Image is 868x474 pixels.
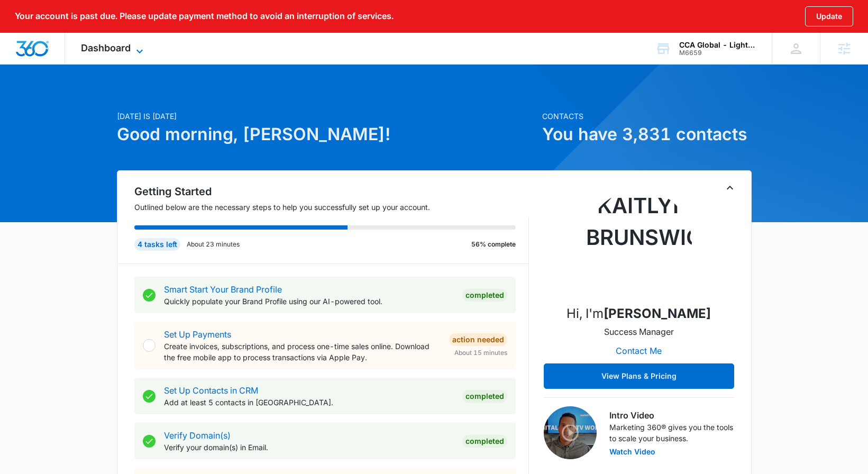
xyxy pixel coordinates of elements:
[471,240,516,249] p: 56% complete
[609,422,734,444] p: Marketing 360® gives you the tools to scale your business.
[164,397,454,408] p: Add at least 5 contacts in [GEOGRAPHIC_DATA].
[134,184,529,199] h2: Getting Started
[134,202,529,213] p: Outlined below are the necessary steps to help you successfully set up your account.
[462,390,507,403] div: Completed
[604,325,674,338] p: Success Manager
[605,338,672,363] button: Contact Me
[544,406,597,459] img: Intro Video
[679,41,756,49] div: account name
[604,306,711,321] strong: [PERSON_NAME]
[724,181,736,194] button: Toggle Collapse
[449,333,507,346] div: Action Needed
[65,33,162,64] div: Dashboard
[164,284,282,295] a: Smart Start Your Brand Profile
[462,289,507,302] div: Completed
[805,6,853,26] button: Update
[462,435,507,448] div: Completed
[164,385,258,396] a: Set Up Contacts in CRM
[609,409,734,422] h3: Intro Video
[117,111,536,122] p: [DATE] is [DATE]
[187,240,240,249] p: About 23 minutes
[164,296,454,307] p: Quickly populate your Brand Profile using our AI-powered tool.
[164,442,454,453] p: Verify your domain(s) in Email.
[542,111,752,122] p: Contacts
[15,11,394,21] p: Your account is past due. Please update payment method to avoid an interruption of services.
[454,348,507,358] span: About 15 minutes
[586,190,692,296] img: Kaitlyn Brunswig
[609,448,655,455] button: Watch Video
[134,238,180,251] div: 4 tasks left
[567,304,711,323] p: Hi, I'm
[164,341,441,363] p: Create invoices, subscriptions, and process one-time sales online. Download the free mobile app t...
[117,122,536,147] h1: Good morning, [PERSON_NAME]!
[164,329,231,340] a: Set Up Payments
[542,122,752,147] h1: You have 3,831 contacts
[81,42,131,53] span: Dashboard
[679,49,756,57] div: account id
[544,363,734,389] button: View Plans & Pricing
[164,430,231,441] a: Verify Domain(s)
